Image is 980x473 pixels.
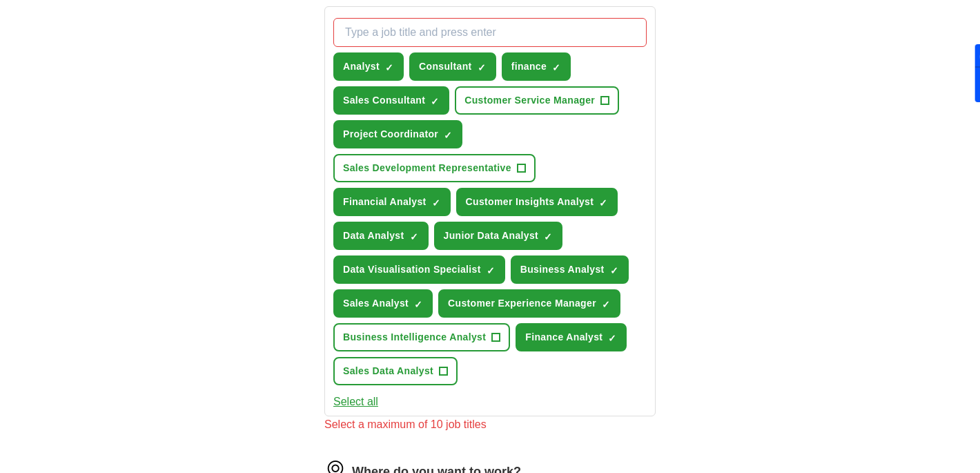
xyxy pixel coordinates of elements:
span: Customer Service Manager [464,93,595,108]
span: Business Intelligence Analyst [343,330,486,345]
span: ✓ [552,62,560,73]
span: Customer Insights Analyst [466,195,594,209]
button: Data Analyst✓ [333,222,429,250]
button: Business Analyst✓ [511,255,629,284]
span: ✓ [410,231,418,242]
button: Sales Analyst✓ [333,289,433,318]
span: Customer Experience Manager [448,296,596,311]
span: ✓ [610,265,618,276]
button: Consultant✓ [409,52,496,81]
span: ✓ [414,299,422,310]
button: Select all [333,394,378,410]
span: ✓ [385,62,393,73]
input: Type a job title and press enter [333,18,647,47]
span: Consultant [419,59,472,74]
span: Project Coordinator [343,127,438,142]
button: Project Coordinator✓ [333,120,462,148]
span: Sales Data Analyst [343,364,433,378]
span: ✓ [602,299,610,310]
button: Analyst✓ [333,52,404,81]
button: Sales Consultant✓ [333,86,449,115]
span: ✓ [478,62,486,73]
span: Analyst [343,59,380,74]
span: ✓ [608,333,616,344]
button: Customer Service Manager [455,86,619,115]
span: Data Analyst [343,229,404,243]
span: Junior Data Analyst [444,229,539,243]
button: Junior Data Analyst✓ [434,222,563,250]
span: Sales Consultant [343,93,425,108]
button: finance✓ [502,52,571,81]
span: ✓ [432,197,440,209]
button: Financial Analyst✓ [333,188,451,216]
div: Select a maximum of 10 job titles [324,416,656,433]
span: finance [511,59,547,74]
span: ✓ [444,130,452,141]
button: Customer Experience Manager✓ [438,289,620,318]
span: Data Visualisation Specialist [343,262,481,277]
span: Sales Development Representative [343,161,511,175]
span: Sales Analyst [343,296,409,311]
span: ✓ [599,197,607,209]
button: Sales Data Analyst [333,357,458,385]
span: Financial Analyst [343,195,427,209]
span: ✓ [544,231,552,242]
span: ✓ [487,265,495,276]
span: ✓ [431,96,439,107]
span: Business Analyst [520,262,605,277]
button: Business Intelligence Analyst [333,323,510,351]
button: Finance Analyst✓ [516,323,627,351]
span: Finance Analyst [525,330,602,345]
button: Sales Development Representative [333,154,536,182]
button: Customer Insights Analyst✓ [456,188,618,216]
button: Data Visualisation Specialist✓ [333,255,505,284]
